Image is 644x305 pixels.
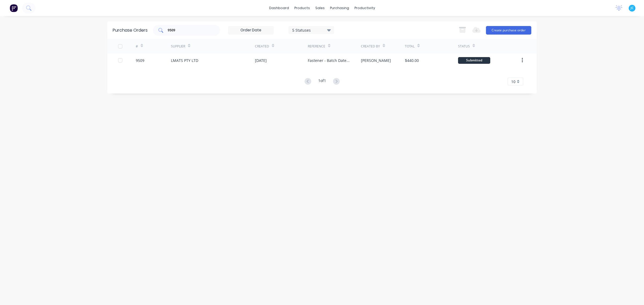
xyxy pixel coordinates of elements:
div: Total [405,44,415,49]
span: JC [631,6,634,10]
div: 5 Statuses [292,27,331,33]
input: Search purchase orders... [167,28,212,33]
div: Created By [361,44,380,49]
span: 10 [511,79,515,84]
div: Submitted [458,57,490,64]
div: Created [255,44,269,49]
div: $440.00 [405,58,419,63]
img: Factory [10,4,18,12]
div: productivity [352,4,378,12]
div: purchasing [327,4,352,12]
div: Fastener - Batch Date: 09/25 Xero PO # PO-1461 [308,58,350,63]
input: Order Date [228,26,273,34]
a: dashboard [266,4,292,12]
div: # [136,44,138,49]
div: Purchase Orders [113,27,148,34]
div: 1 of 1 [318,78,326,85]
div: Reference [308,44,325,49]
button: Create purchase order [486,26,531,35]
div: 9509 [136,58,144,63]
div: [PERSON_NAME] [361,58,391,63]
div: sales [313,4,327,12]
div: Status [458,44,470,49]
div: products [292,4,313,12]
div: [DATE] [255,58,267,63]
div: Supplier [171,44,185,49]
div: LMATS PTY LTD [171,58,198,63]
